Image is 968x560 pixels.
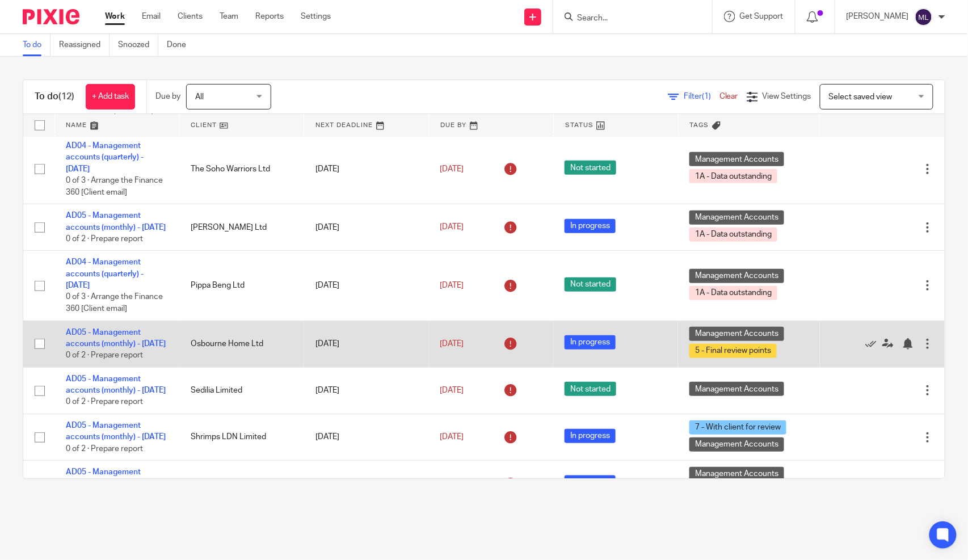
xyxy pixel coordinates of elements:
span: 0 of 2 · Prepare report [66,398,143,406]
a: Email [142,11,161,22]
span: Management Accounts [689,437,784,452]
span: All [195,93,204,101]
td: [PERSON_NAME] Ltd [179,204,304,251]
span: [DATE] [440,224,464,231]
span: Filter [684,92,719,100]
img: Pixie [23,9,79,24]
span: Get Support [740,12,784,20]
td: [DATE] [304,134,429,204]
span: Select saved view [829,93,893,101]
td: Evermore London Limited [179,461,304,507]
a: Mark as done [865,338,882,350]
td: [DATE] [304,251,429,321]
a: Done [167,34,195,56]
td: The Soho Warriors Ltd [179,134,304,204]
a: Work [105,11,125,22]
td: [DATE] [304,204,429,251]
a: AD05 - Management accounts (monthly) - [DATE] [66,422,166,441]
span: 0 of 2 · Prepare report [66,351,143,359]
td: [DATE] [304,461,429,507]
p: [PERSON_NAME] [847,11,909,22]
td: Sedilia Limited [179,367,304,414]
span: Management Accounts [689,382,784,396]
span: [DATE] [440,281,464,289]
span: In progress [565,475,616,490]
td: Pippa Beng Ltd [179,251,304,321]
a: Clients [178,11,203,22]
td: Shrimps LDN Limited [179,414,304,460]
span: Management Accounts [689,327,784,341]
span: Management Accounts [689,269,784,283]
span: (12) [58,92,74,101]
span: 0 of 2 · Prepare report [66,445,143,453]
span: 1A - Data outstanding [689,169,777,183]
h1: To do [35,91,74,103]
td: [DATE] [304,414,429,460]
span: Management Accounts [689,152,784,166]
span: 0 of 2 · Prepare report [66,235,143,243]
input: Search [576,14,678,24]
a: Reports [255,11,284,22]
span: Not started [565,161,616,175]
a: AD05 - Management accounts (monthly) - [DATE] [66,329,166,348]
span: Management Accounts [689,210,784,225]
a: Clear [719,92,738,100]
span: [DATE] [440,433,464,441]
a: To do [23,34,50,56]
span: Tags [690,122,709,128]
span: In progress [565,335,616,350]
span: 7 - With client for review [689,420,786,435]
a: AD04 - Management accounts (quarterly) - [DATE] [66,142,144,173]
a: Snoozed [118,34,158,56]
span: 1A - Data outstanding [689,286,777,300]
td: [DATE] [304,367,429,414]
span: [DATE] [440,165,464,173]
span: Management Accounts [689,467,784,481]
span: Not started [565,277,616,292]
img: svg%3E [915,8,933,26]
span: (1) [702,92,711,100]
td: Osbourne Home Ltd [179,321,304,367]
span: 0 of 3 · Arrange the Finance 360 [Client email] [66,293,163,313]
a: Settings [301,11,331,22]
span: Not started [565,382,616,396]
span: In progress [565,219,616,233]
a: AD05 - Management accounts (monthly) - [DATE] [66,375,166,394]
span: 1A - Data outstanding [689,228,777,242]
a: Reassigned [59,34,110,56]
span: View Settings [763,92,811,100]
span: 5 - Final review points [689,344,777,358]
a: AD05 - Management accounts (monthly) - [DATE] [66,212,166,231]
a: AD05 - Management accounts (monthly) - [DATE] [66,468,166,487]
span: 0 of 3 · Arrange the Finance 360 [Client email] [66,176,163,196]
span: [DATE] [440,386,464,394]
a: AD04 - Management accounts (quarterly) - [DATE] [66,258,144,289]
a: Team [220,11,238,22]
a: + Add task [86,84,135,110]
td: [DATE] [304,321,429,367]
span: In progress [565,429,616,443]
span: [DATE] [440,340,464,348]
p: Due by [155,91,180,102]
